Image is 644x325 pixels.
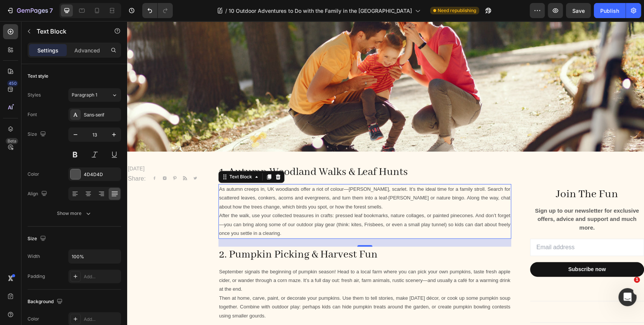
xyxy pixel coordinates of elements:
button: Show more [28,207,121,220]
h2: Join The Fun [403,164,517,183]
strong: Sign up to our newsletter for exclusive offers, advice and support and much more. [408,186,512,210]
div: Show more [57,210,92,217]
div: Undo/Redo [142,3,173,18]
div: Beta [6,138,18,144]
div: Subscribe now [441,244,479,252]
button: Save [566,3,591,18]
span: Paragraph 1 [72,92,97,98]
button: Publish [594,3,626,18]
div: Padding [28,273,45,280]
div: Width [28,253,40,260]
iframe: Design area [127,21,644,325]
input: Auto [69,250,121,263]
button: Subscribe now [403,241,517,256]
div: Sans-serif [84,112,119,118]
span: / [225,7,227,15]
div: Size [28,234,48,244]
div: Color [28,171,39,178]
button: 7 [3,3,56,18]
div: Text style [28,73,48,80]
div: 450 [7,80,18,86]
p: Advanced [74,46,100,54]
p: Text Block [37,27,101,36]
div: Font [28,111,37,118]
p: Settings [37,46,58,54]
div: Size [28,129,48,140]
div: Color [28,316,39,322]
span: Need republishing [438,7,476,14]
span: 10 Outdoor Adventures to Do with the Family in the [GEOGRAPHIC_DATA] [229,7,412,15]
iframe: Intercom live chat [618,288,636,306]
button: Paragraph 1 [68,88,121,102]
div: Align [28,189,49,199]
div: Add... [84,316,119,323]
p: 7 [49,6,53,15]
div: Background [28,297,64,307]
div: 4D4D4D [84,171,119,178]
span: Save [572,8,585,14]
div: Publish [600,7,619,15]
span: 1 [634,277,640,283]
input: Email address [403,218,517,235]
div: Styles [28,92,41,98]
div: Add... [84,273,119,280]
